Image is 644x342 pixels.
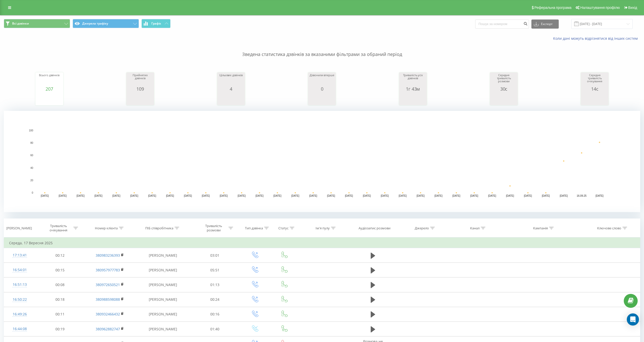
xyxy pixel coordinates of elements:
[145,226,173,230] div: ПІБ співробітника
[415,226,429,230] div: Джерело
[470,226,480,230] div: Канал
[94,194,102,197] text: [DATE]
[141,19,171,28] button: Графік
[238,194,246,197] text: [DATE]
[577,194,587,197] text: 16.09.25
[506,194,514,197] text: [DATE]
[582,74,607,86] div: Середня тривалість очікування
[218,91,244,107] svg: A chart.
[30,179,33,182] text: 20
[37,91,62,107] svg: A chart.
[148,194,156,197] text: [DATE]
[96,268,120,272] a: 380957977783
[628,6,637,10] span: Вихід
[41,194,49,197] text: [DATE]
[417,194,425,197] text: [DATE]
[309,91,335,107] svg: A chart.
[12,22,29,26] span: Всі дзвінки
[4,111,640,212] svg: A chart.
[400,91,426,107] svg: A chart.
[363,194,371,197] text: [DATE]
[597,226,621,230] div: Ключове слово
[491,74,516,86] div: Середня тривалість розмови
[273,194,281,197] text: [DATE]
[553,36,640,41] a: Коли дані можуть відрізнятися вiд інших систем
[434,194,443,197] text: [DATE]
[4,41,640,58] p: Зведена статистика дзвінків за вказаними фільтрами за обраний період
[534,6,572,10] span: Реферальна програма
[475,19,529,29] input: Пошук за номером
[35,292,85,307] td: 00:18
[96,312,120,316] a: 380932466432
[309,194,317,197] text: [DATE]
[488,194,496,197] text: [DATE]
[316,226,330,230] div: Ім'я пулу
[327,194,335,197] text: [DATE]
[95,226,118,230] div: Номер клієнта
[524,194,532,197] text: [DATE]
[96,297,120,302] a: 380988598088
[400,86,426,91] div: 1г 43м
[220,194,228,197] text: [DATE]
[190,277,239,292] td: 01:13
[190,292,239,307] td: 00:24
[542,194,550,197] text: [DATE]
[190,322,239,336] td: 01:40
[9,324,30,334] div: 16:44:08
[533,226,548,230] div: Кампанія
[202,194,210,197] text: [DATE]
[200,224,227,232] div: Тривалість розмови
[291,194,299,197] text: [DATE]
[130,194,138,197] text: [DATE]
[37,74,62,86] div: Всього дзвінків
[96,327,120,331] a: 380962882747
[135,263,190,277] td: [PERSON_NAME]
[135,292,190,307] td: [PERSON_NAME]
[29,129,33,132] text: 100
[627,313,639,326] div: Open Intercom Messenger
[30,167,33,169] text: 40
[470,194,478,197] text: [DATE]
[112,194,120,197] text: [DATE]
[166,194,174,197] text: [DATE]
[6,226,32,230] div: [PERSON_NAME]
[9,295,30,305] div: 16:50:22
[151,22,161,25] span: Графік
[399,194,407,197] text: [DATE]
[135,307,190,321] td: [PERSON_NAME]
[77,194,85,197] text: [DATE]
[452,194,461,197] text: [DATE]
[35,248,85,263] td: 00:12
[190,307,239,321] td: 00:16
[9,309,30,319] div: 16:49:26
[190,263,239,277] td: 05:51
[381,194,389,197] text: [DATE]
[9,265,30,275] div: 16:54:01
[582,91,607,107] svg: A chart.
[245,226,263,230] div: Тип дзвінка
[35,263,85,277] td: 00:15
[37,86,62,91] div: 207
[128,91,153,107] svg: A chart.
[135,248,190,263] td: [PERSON_NAME]
[256,194,264,197] text: [DATE]
[35,277,85,292] td: 00:08
[9,250,30,260] div: 17:13:41
[560,194,568,197] text: [DATE]
[309,86,335,91] div: 0
[135,277,190,292] td: [PERSON_NAME]
[4,238,640,248] td: Середа, 17 Вересня 2025
[59,194,67,197] text: [DATE]
[218,74,244,86] div: Цільових дзвінків
[45,224,72,232] div: Тривалість очікування
[32,191,33,194] text: 0
[491,91,516,107] div: A chart.
[30,142,33,144] text: 80
[309,74,335,86] div: Дзвонили вперше
[96,282,120,287] a: 380972650521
